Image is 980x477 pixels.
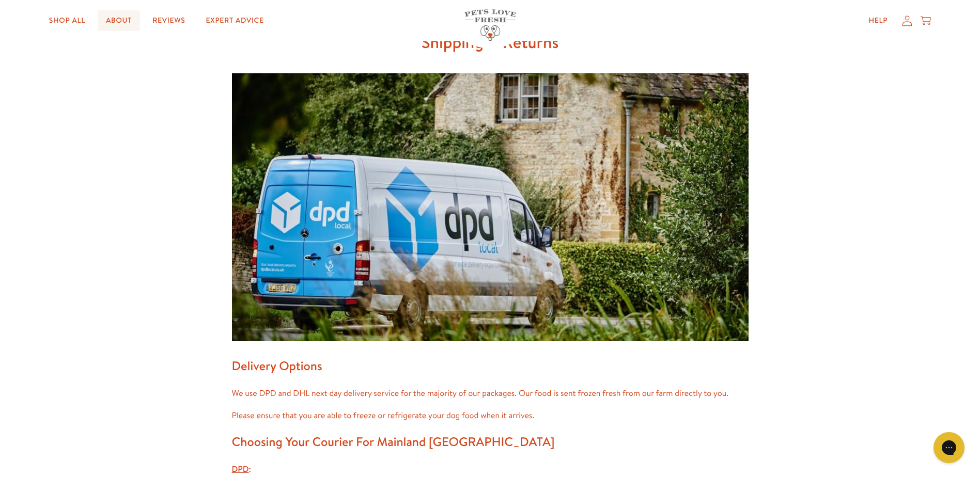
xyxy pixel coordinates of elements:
[232,431,749,452] h2: Choosing Your Courier For Mainland [GEOGRAPHIC_DATA]
[860,10,896,31] a: Help
[232,464,249,475] span: DPD
[144,10,193,31] a: Reviews
[232,409,749,423] p: Please ensure that you are able to freeze or refrigerate your dog food when it arrives.
[232,387,749,401] p: We use DPD and DHL next day delivery service for the majority of our packages. Our food is sent f...
[41,10,94,31] a: Shop All
[928,428,970,467] iframe: Gorgias live chat messenger
[98,10,140,31] a: About
[232,355,749,376] h2: Delivery Options
[232,464,251,475] strong: :
[464,9,516,41] img: Pets Love Fresh
[198,10,272,31] a: Expert Advice
[232,28,749,56] h1: Shipping & Returns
